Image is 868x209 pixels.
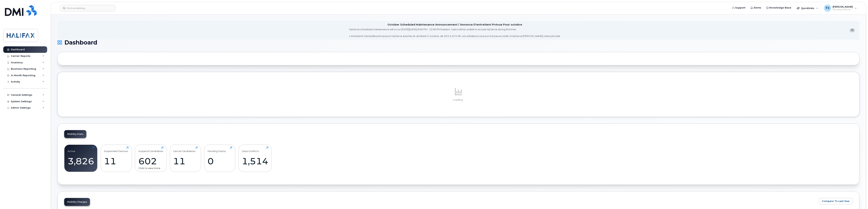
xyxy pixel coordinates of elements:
div: Suspend Candidates [138,147,163,153]
div: Data Conflicts [242,147,259,153]
div: 1,514 [242,156,268,166]
div: Cancel Candidates [173,147,196,153]
span: Dashboard [64,40,97,45]
button: Compare To Last Year [819,198,853,204]
div: 3,826 [68,156,94,166]
div: Pending Status [208,147,226,153]
a: Suspend Candidates602Click to view more [138,147,163,170]
a: Suspended Devices11 [104,147,128,170]
div: 11 [173,156,198,166]
a: Cancel Candidates11 [173,147,198,170]
div: Click to view more [138,166,163,170]
button: close notification [850,28,855,32]
iframe: Messenger Launcher [852,193,865,206]
span: Compare To Last Year [822,199,850,203]
div: MyServe scheduled maintenance will occur [DATE][DATE] 8:00 PM - 10:00 PM Eastern. Users will be u... [349,28,561,38]
div: 602 [138,156,163,166]
div: Active [68,147,75,153]
div: Suspended Devices [104,147,128,153]
p: Loading... [64,98,853,102]
a: Data Conflicts1,514 [242,147,268,170]
div: October Scheduled Maintenance Announcement / Annonce D'entretient Prévue Pour octobre [387,23,522,27]
div: 0 [208,156,232,166]
a: Pending Status0 [208,147,232,170]
div: 11 [104,156,128,166]
a: Active3,826 [68,147,94,170]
